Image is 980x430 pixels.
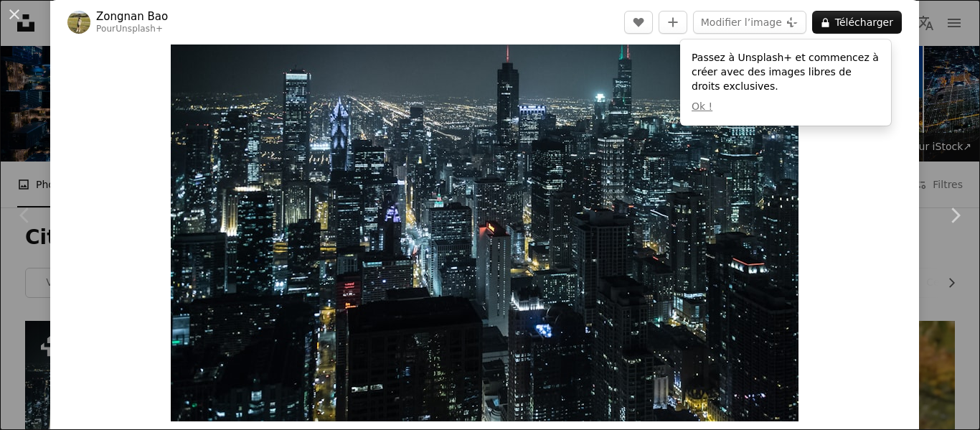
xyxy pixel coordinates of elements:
[624,11,653,34] button: J’aime
[171,5,798,421] button: Zoom sur cette image
[930,146,980,284] a: Suivant
[680,39,891,126] div: Passez à Unsplash+ et commencez à créer avec des images libres de droits exclusives.
[171,5,798,421] img: Une ville la nuit
[693,11,806,34] button: Modifier l’image
[692,100,712,114] button: Ok !
[659,11,687,34] button: Ajouter à la collection
[116,24,163,34] a: Unsplash+
[96,9,168,24] a: Zongnan Bao
[96,24,168,35] div: Pour
[67,11,90,34] img: Accéder au profil de Zongnan Bao
[812,11,902,34] button: Télécharger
